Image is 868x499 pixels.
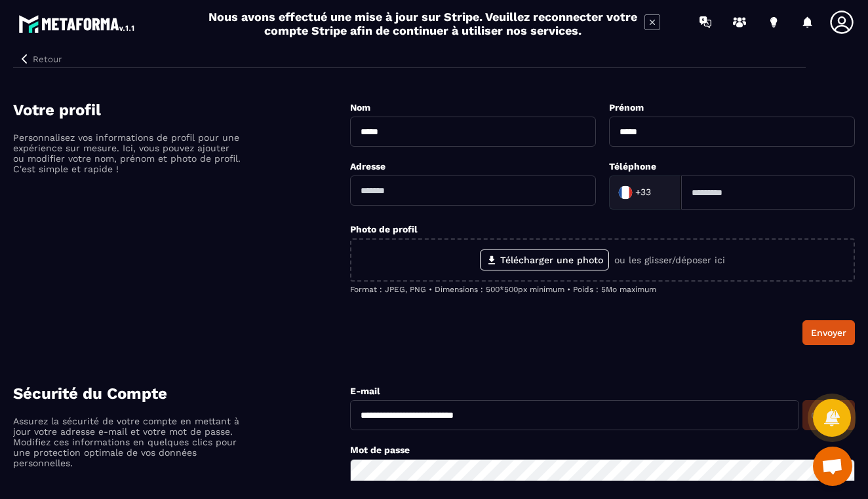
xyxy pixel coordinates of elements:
label: Photo de profil [350,224,418,234]
label: Télécharger une photo [480,249,609,270]
h4: Votre profil [13,101,350,119]
label: Mot de passe [350,445,410,455]
label: Téléphone [609,161,656,172]
input: Search for option [654,183,667,202]
p: ou les glisser/déposer ici [614,255,725,265]
button: Retour [13,50,67,67]
h2: Nous avons effectué une mise à jour sur Stripe. Veuillez reconnecter votre compte Stripe afin de ... [208,10,638,37]
label: E-mail [350,386,380,396]
p: Personnalisez vos informations de profil pour une expérience sur mesure. Ici, vous pouvez ajouter... [13,132,243,174]
h4: Sécurité du Compte [13,384,350,403]
span: +33 [635,186,651,199]
p: Format : JPEG, PNG • Dimensions : 500*500px minimum • Poids : 5Mo maximum [350,285,855,294]
label: Nom [350,102,370,113]
div: Ouvrir le chat [813,447,852,486]
img: logo [18,12,136,35]
p: Assurez la sécurité de votre compte en mettant à jour votre adresse e-mail et votre mot de passe.... [13,416,243,468]
label: Prénom [609,102,644,113]
img: Country Flag [612,179,639,206]
div: Search for option [609,176,681,210]
button: Envoyer [802,320,855,345]
label: Adresse [350,161,385,172]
